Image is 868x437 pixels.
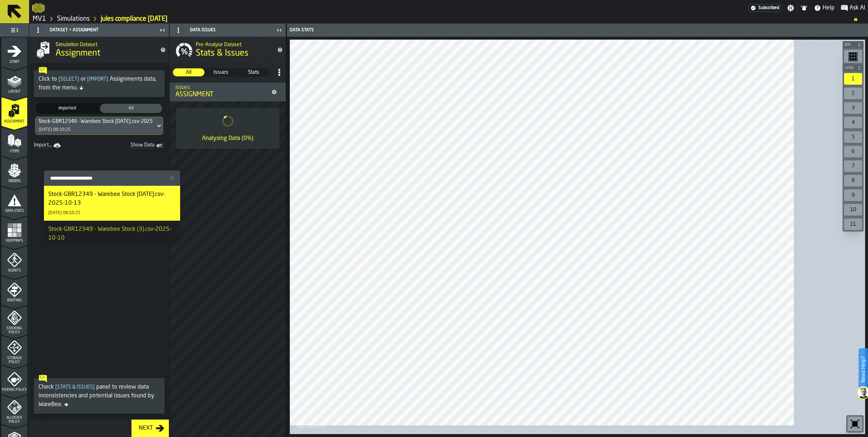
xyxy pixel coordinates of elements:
[1,298,27,302] span: Routing
[1,209,27,213] span: Data Stats
[844,117,862,128] div: 4
[171,24,274,36] div: Data Issues
[843,86,864,101] div: button-toolbar-undefined
[784,4,797,12] label: button-toggle-Settings
[844,146,862,157] div: 6
[843,144,864,159] div: button-toolbar-undefined
[843,159,864,173] div: button-toolbar-undefined
[1,127,27,156] li: menu Items
[93,385,95,390] span: ]
[859,349,867,390] label: Need Help?
[1,179,27,183] span: Orders
[1,388,27,392] span: Picking Policy
[48,225,176,242] div: Stock-GBR12349 - Warebee Stock (3).csv-2025-10-10
[843,64,864,72] button: button-
[56,40,154,48] h2: Sub Title
[173,68,204,76] div: thumb
[1,306,27,335] li: menu Stacking Policy
[749,4,781,12] a: link-to-/wh/i/3ccf57d1-1e0c-4a81-a3bb-c2011c5f0d50/settings/billing
[238,68,269,76] div: thumb
[77,77,79,82] span: ]
[31,24,157,36] div: Dataset > Assignment
[823,4,835,12] span: Help
[1,239,27,243] span: Heatmaps
[170,37,286,63] div: title-Stats & Issues
[48,190,176,208] div: Stock-GBR12349 - Warebee Stock [DATE].csv-2025-10-13
[749,4,781,12] div: Menu Subscription
[843,217,864,232] div: button-toolbar-undefined
[1,356,27,364] span: Storage Policy
[843,115,864,130] div: button-toolbar-undefined
[173,69,204,76] span: All
[31,141,65,151] a: link-to-/wh/i/3ccf57d1-1e0c-4a81-a3bb-c2011c5f0d50/import/assignment/
[1,395,27,424] li: menu Allocate Policy
[844,73,862,85] div: 1
[843,66,856,70] span: Level
[844,204,862,216] div: 10
[843,72,864,86] div: button-toolbar-undefined
[32,15,865,23] nav: Breadcrumb
[288,28,578,33] div: Data Stats
[101,15,167,23] a: link-to-/wh/i/3ccf57d1-1e0c-4a81-a3bb-c2011c5f0d50/simulations/b692aa29-5322-4936-8e53-8c081de314ec
[37,105,97,112] span: Imported
[1,187,27,216] li: menu Data Stats
[1,276,27,305] li: menu Routing
[1,416,27,424] span: Allocate Policy
[136,424,156,433] div: Next
[291,418,332,433] a: logo-header
[1,60,27,64] span: Start
[287,24,868,37] header: Data Stats
[86,77,110,82] span: Import
[102,141,167,151] a: toggle-dataset-table-Show Data
[1,120,27,124] span: Assignment
[206,69,236,76] span: Issues
[105,142,154,149] span: Show Data
[844,175,862,187] div: 8
[844,218,862,230] div: 11
[32,1,45,15] a: logo-header
[843,101,864,115] div: button-toolbar-undefined
[38,119,153,124] div: DropdownMenuValue-36cb5aa0-8e4a-4dd2-80be-97072893e4fc
[844,160,862,172] div: 7
[99,103,163,114] label: button-switch-multi-All
[38,75,160,92] div: Click to or Assignments data, from the menu.
[1,97,27,126] li: menu Assignment
[843,43,856,47] span: Bay
[843,203,864,217] div: button-toolbar-undefined
[29,37,169,63] div: title-Assignment
[1,157,27,186] li: menu Orders
[849,4,865,12] span: Ask AI
[196,40,271,48] h2: Sub Title
[100,104,162,113] div: thumb
[843,41,864,48] button: button-
[202,134,253,143] div: Analysing Data (0%)
[55,385,57,390] span: [
[844,88,862,99] div: 2
[205,68,237,76] div: thumb
[1,149,27,153] span: Items
[811,4,837,12] label: button-toggle-Help
[838,4,868,12] label: button-toggle-Ask AI
[843,130,864,144] div: button-toolbar-undefined
[175,85,268,91] div: Issues:
[54,385,96,390] span: Stats & Issues
[33,15,46,23] a: link-to-/wh/i/3ccf57d1-1e0c-4a81-a3bb-c2011c5f0d50
[1,269,27,273] span: Agents
[58,77,60,82] span: [
[1,90,27,94] span: Layout
[157,26,167,35] label: button-toggle-Close me
[1,336,27,365] li: menu Storage Policy
[843,173,864,188] div: button-toolbar-undefined
[274,26,284,35] label: button-toggle-Close me
[38,127,70,132] div: [DATE] 08:10:25
[1,216,27,245] li: menu Heatmaps
[1,37,27,67] li: menu Start
[1,365,27,394] li: menu Picking Policy
[101,105,161,112] span: All
[44,221,180,256] li: dropdown-item
[35,103,99,114] label: button-switch-multi-Imported
[106,77,108,82] span: ]
[844,131,862,143] div: 5
[35,117,163,135] div: DropdownMenuValue-36cb5aa0-8e4a-4dd2-80be-97072893e4fc[DATE] 08:10:25
[844,102,862,114] div: 3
